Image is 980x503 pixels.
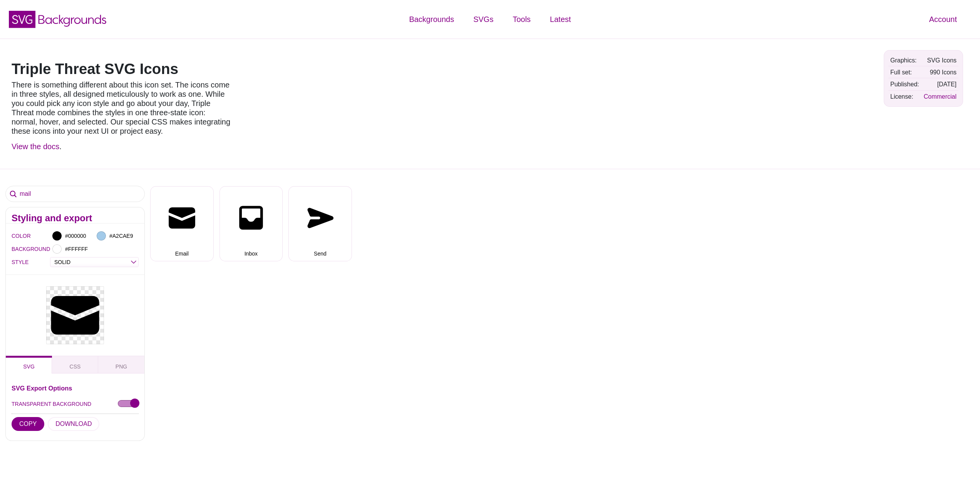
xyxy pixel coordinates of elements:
[924,93,957,100] a: Commercial
[288,186,352,261] button: Send
[12,385,139,391] h3: SVG Export Options
[922,55,958,66] td: SVG Icons
[70,363,81,370] span: CSS
[12,80,231,136] p: There is something different about this icon set. The icons come in three styles, all designed me...
[888,91,921,102] td: License:
[503,8,540,31] a: Tools
[150,186,214,261] button: Email
[12,399,91,409] label: TRANSPARENT BACKGROUND
[6,186,144,202] input: Search Icons
[52,356,98,373] button: CSS
[540,8,580,31] a: Latest
[219,186,283,261] button: Inbox
[12,142,59,151] a: View the docs
[464,8,503,31] a: SVGs
[12,244,21,254] label: BACKGROUND
[12,142,231,151] p: .
[888,55,921,66] td: Graphics:
[116,363,127,370] span: PNG
[922,79,958,90] td: [DATE]
[12,62,231,76] h1: Triple Threat SVG Icons
[12,215,139,221] h2: Styling and export
[888,67,921,78] td: Full set:
[888,79,921,90] td: Published:
[922,67,958,78] td: 990 Icons
[920,8,967,31] a: Account
[48,417,99,431] button: DOWNLOAD
[12,417,44,431] button: COPY
[12,231,21,241] label: COLOR
[12,257,21,267] label: STYLE
[399,8,464,31] a: Backgrounds
[98,356,144,373] button: PNG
